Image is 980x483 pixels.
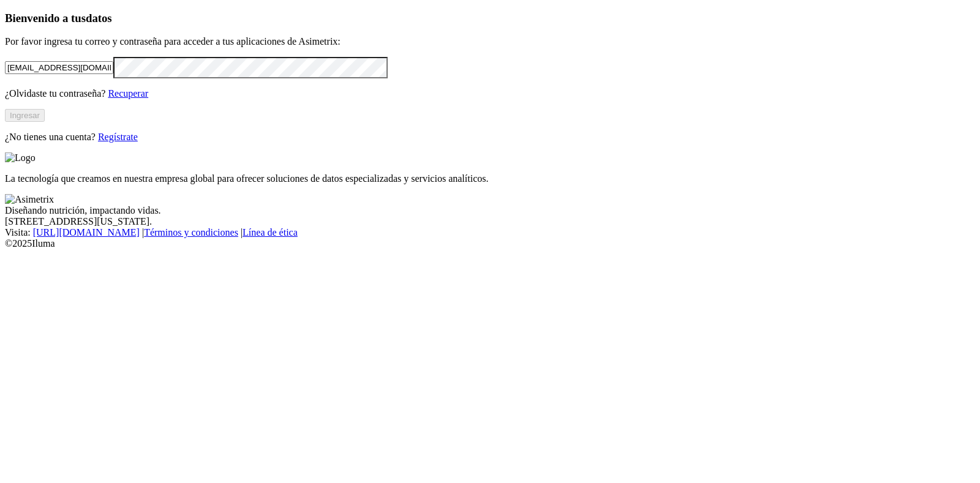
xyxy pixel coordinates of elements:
[5,216,975,227] div: [STREET_ADDRESS][US_STATE].
[5,152,36,163] img: Logo
[5,132,975,143] p: ¿No tienes una cuenta?
[144,227,238,238] a: Términos y condiciones
[86,12,112,24] span: datos
[98,132,138,142] a: Regístrate
[243,227,298,238] a: Línea de ética
[33,227,140,238] a: [URL][DOMAIN_NAME]
[5,238,975,249] div: © 2025 Iluma
[5,205,975,216] div: Diseñando nutrición, impactando vidas.
[5,194,54,205] img: Asimetrix
[5,173,975,184] p: La tecnología que creamos en nuestra empresa global para ofrecer soluciones de datos especializad...
[5,36,975,47] p: Por favor ingresa tu correo y contraseña para acceder a tus aplicaciones de Asimetrix:
[108,88,148,99] a: Recuperar
[5,109,45,122] button: Ingresar
[5,88,975,99] p: ¿Olvidaste tu contraseña?
[5,227,975,238] div: Visita : | |
[5,61,113,74] input: Tu correo
[5,12,975,25] h3: Bienvenido a tus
